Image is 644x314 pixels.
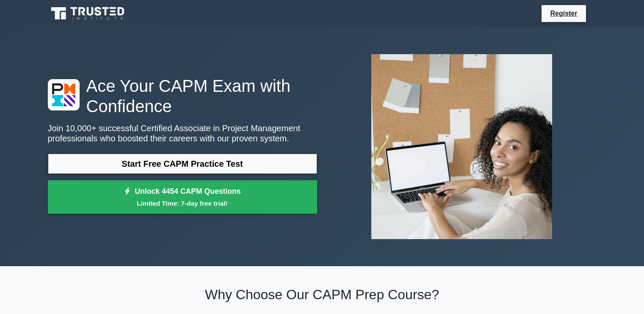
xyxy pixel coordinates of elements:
[48,123,317,143] p: Join 10,000+ successful Certified Associate in Project Management professionals who boosted their...
[48,180,317,214] a: Unlock 4454 CAPM QuestionsLimited Time: 7-day free trial!
[58,198,307,208] small: Limited Time: 7-day free trial!
[48,154,317,174] a: Start Free CAPM Practice Test
[48,286,597,303] h2: Why Choose Our CAPM Prep Course?
[545,8,582,19] a: Register
[48,76,317,116] h1: Ace Your CAPM Exam with Confidence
